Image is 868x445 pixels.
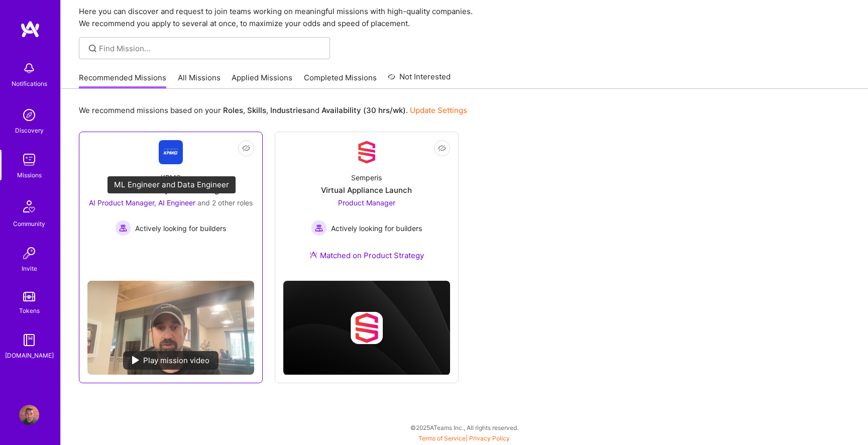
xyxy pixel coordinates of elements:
img: Actively looking for builders [115,220,131,236]
a: Not Interested [388,71,451,89]
img: Company Logo [159,140,183,164]
p: Here you can discover and request to join teams working on meaningful missions with high-quality ... [79,6,850,30]
div: Missions [17,170,42,180]
div: Virtual Appliance Launch [321,185,412,195]
div: Invite [22,263,37,274]
div: KPMG [161,172,181,183]
img: guide book [19,330,39,350]
span: Actively looking for builders [331,223,422,234]
img: Invite [19,243,39,263]
span: AI Product Manager, AI Engineer [89,198,195,207]
img: Company Logo [355,140,379,164]
b: Availability (30 hrs/wk) [321,105,406,115]
span: and 2 other roles [197,198,253,207]
a: Applied Missions [232,72,292,89]
b: Roles [223,105,243,115]
a: Privacy Policy [469,434,510,442]
div: KPMG- Anomaly Detection Agent [110,185,231,195]
a: All Missions [178,72,221,89]
span: | [418,434,510,442]
a: Update Settings [410,105,467,115]
b: Skills [247,105,266,115]
img: teamwork [19,150,39,170]
img: logo [20,20,40,38]
div: [DOMAIN_NAME] [5,350,54,361]
p: We recommend missions based on your , , and . [79,105,467,116]
a: Recommended Missions [79,72,166,89]
img: tokens [23,292,35,301]
div: Matched on Product Strategy [309,250,424,261]
i: icon EyeClosed [438,144,446,152]
img: bell [19,58,39,78]
div: Tokens [19,305,40,316]
img: play [132,356,139,364]
img: Actively looking for builders [311,220,327,236]
img: No Mission [87,281,254,375]
img: Community [17,194,41,218]
i: icon SearchGrey [87,43,98,54]
a: Completed Missions [304,72,377,89]
input: Find Mission... [99,43,322,54]
span: Actively looking for builders [135,223,226,234]
div: © 2025 ATeams Inc., All rights reserved. [60,415,868,440]
div: Play mission video [123,351,219,370]
span: Product Manager [338,198,395,207]
img: cover [283,281,450,375]
div: Semperis [351,172,382,183]
img: Company logo [351,312,383,344]
div: Community [13,218,45,229]
b: Industries [270,105,306,115]
i: icon EyeClosed [242,144,250,152]
div: Notifications [12,78,47,89]
img: User Avatar [19,405,39,425]
img: discovery [19,105,39,125]
img: Ateam Purple Icon [309,251,317,259]
div: Discovery [15,125,44,136]
a: Terms of Service [418,434,466,442]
